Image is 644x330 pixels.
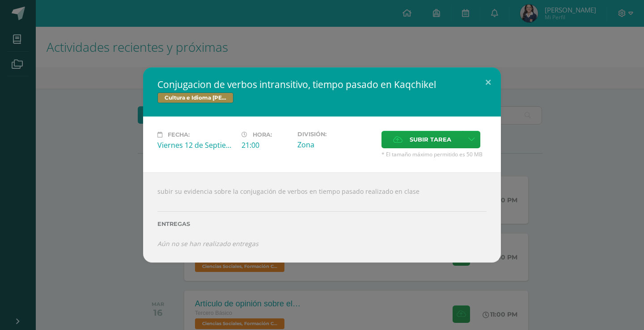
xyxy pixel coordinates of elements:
span: Subir tarea [410,131,451,148]
span: * El tamaño máximo permitido es 50 MB [381,150,487,158]
h2: Conjugacion de verbos intransitivo, tiempo pasado en Kaqchikel [157,78,487,91]
div: Viernes 12 de Septiembre [157,140,234,150]
div: subir su evidencia sobre la conjugación de verbos en tiempo pasado realizado en clase [143,172,501,263]
span: Hora: [253,131,272,138]
div: 21:00 [241,140,290,150]
label: Entregas [157,221,487,227]
button: Close (Esc) [475,67,501,98]
div: Zona [297,140,374,150]
span: Cultura e Idioma [PERSON_NAME] o Xinca [157,92,233,103]
i: Aún no se han realizado entregas [157,239,258,248]
span: Fecha: [168,131,190,138]
label: División: [297,131,374,138]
